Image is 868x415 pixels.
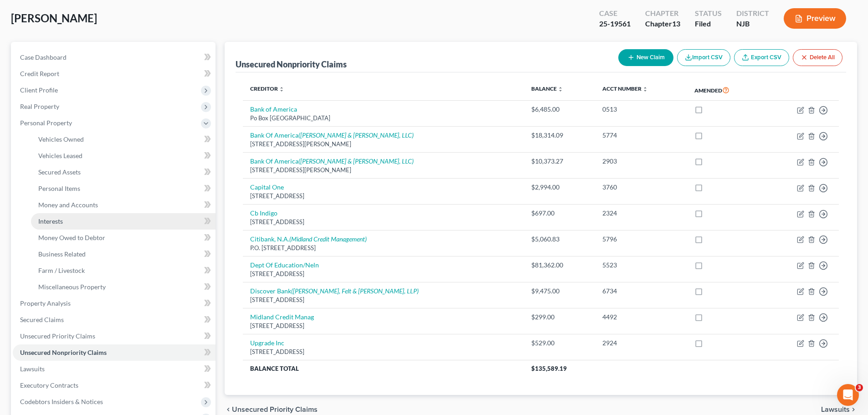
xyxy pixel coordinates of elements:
[602,183,680,192] div: 3760
[291,287,419,295] i: ([PERSON_NAME], Felt & [PERSON_NAME], LLP)
[20,53,67,61] span: Case Dashboard
[31,230,216,246] a: Money Owed to Debtor
[531,287,588,296] div: $9,475.00
[531,209,588,218] div: $697.00
[20,299,71,307] span: Property Analysis
[531,105,588,114] div: $6,485.00
[250,348,516,356] div: [STREET_ADDRESS]
[531,261,588,270] div: $81,362.00
[20,348,107,356] span: Unsecured Nonpriority Claims
[31,148,216,164] a: Vehicles Leased
[13,295,216,312] a: Property Analysis
[31,131,216,148] a: Vehicles Owned
[243,360,524,377] th: Balance Total
[821,406,857,413] button: Lawsuits chevron_right
[695,8,722,19] div: Status
[837,384,859,406] iframe: Intercom live chat
[687,80,763,101] th: Amended
[31,213,216,230] a: Interests
[602,287,680,296] div: 6734
[20,316,64,323] span: Secured Claims
[250,339,284,347] a: Upgrade Inc
[821,406,850,413] span: Lawsuits
[298,131,414,139] i: ([PERSON_NAME] & [PERSON_NAME], LLC)
[602,235,680,244] div: 5796
[250,270,516,278] div: [STREET_ADDRESS]
[38,184,80,192] span: Personal Items
[13,312,216,328] a: Secured Claims
[31,246,216,262] a: Business Related
[13,361,216,377] a: Lawsuits
[250,235,367,243] a: Citibank, N.A.(Midland Credit Management)
[250,287,419,295] a: Discover Bank([PERSON_NAME], Felt & [PERSON_NAME], LLP)
[250,140,516,149] div: [STREET_ADDRESS][PERSON_NAME]
[279,87,284,92] i: unfold_more
[599,19,631,29] div: 25-19561
[13,377,216,394] a: Executory Contracts
[618,49,673,66] button: New Claim
[20,365,45,373] span: Lawsuits
[38,250,86,258] span: Business Related
[602,131,680,140] div: 5774
[20,381,78,389] span: Executory Contracts
[250,296,516,304] div: [STREET_ADDRESS]
[602,105,680,114] div: 0513
[20,332,95,340] span: Unsecured Priority Claims
[250,131,414,139] a: Bank Of America([PERSON_NAME] & [PERSON_NAME], LLC)
[20,102,59,110] span: Real Property
[13,328,216,344] a: Unsecured Priority Claims
[531,338,588,348] div: $529.00
[250,322,516,330] div: [STREET_ADDRESS]
[645,19,680,29] div: Chapter
[250,105,297,113] a: Bank of America
[250,313,314,321] a: Midland Credit Manag
[602,157,680,166] div: 2903
[38,234,105,241] span: Money Owed to Debtor
[736,19,769,29] div: NJB
[31,279,216,295] a: Miscellaneous Property
[11,11,97,25] span: [PERSON_NAME]
[602,209,680,218] div: 2324
[531,235,588,244] div: $5,060.83
[531,183,588,192] div: $2,994.00
[250,244,516,252] div: P.O. [STREET_ADDRESS]
[531,365,567,372] span: $135,589.19
[602,85,648,92] a: Acct Number unfold_more
[793,49,842,66] button: Delete All
[250,157,414,165] a: Bank Of America([PERSON_NAME] & [PERSON_NAME], LLC)
[225,406,318,413] button: chevron_left Unsecured Priority Claims
[232,406,318,413] span: Unsecured Priority Claims
[38,217,63,225] span: Interests
[250,261,319,269] a: Dept Of Education/Neln
[672,19,680,28] span: 13
[13,66,216,82] a: Credit Report
[38,152,82,159] span: Vehicles Leased
[531,157,588,166] div: $10,373.27
[38,168,81,176] span: Secured Assets
[677,49,730,66] button: Import CSV
[38,135,84,143] span: Vehicles Owned
[850,406,857,413] i: chevron_right
[602,313,680,322] div: 4492
[20,119,72,127] span: Personal Property
[38,283,106,291] span: Miscellaneous Property
[531,313,588,322] div: $299.00
[20,86,58,94] span: Client Profile
[289,235,367,243] i: (Midland Credit Management)
[784,8,846,29] button: Preview
[250,166,516,174] div: [STREET_ADDRESS][PERSON_NAME]
[31,164,216,180] a: Secured Assets
[856,384,863,391] span: 3
[734,49,789,66] a: Export CSV
[645,8,680,19] div: Chapter
[20,70,59,77] span: Credit Report
[642,87,648,92] i: unfold_more
[298,157,414,165] i: ([PERSON_NAME] & [PERSON_NAME], LLC)
[250,183,284,191] a: Capital One
[225,406,232,413] i: chevron_left
[250,192,516,200] div: [STREET_ADDRESS]
[38,201,98,209] span: Money and Accounts
[250,209,277,217] a: Cb Indigo
[38,266,85,274] span: Farm / Livestock
[13,49,216,66] a: Case Dashboard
